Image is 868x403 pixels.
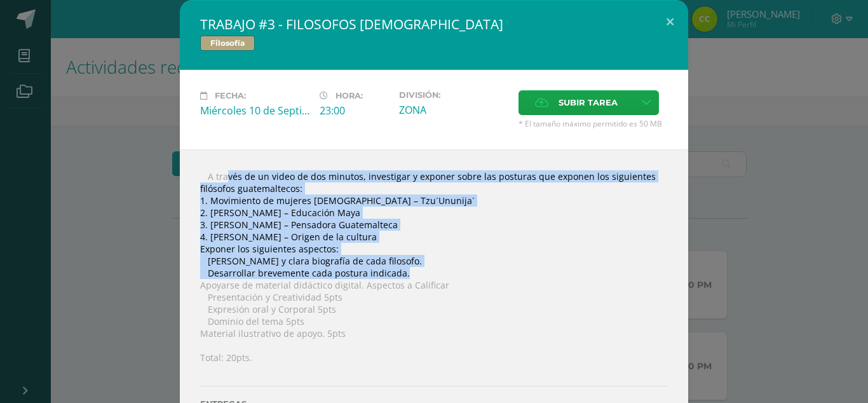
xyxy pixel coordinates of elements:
span: * El tamaño máximo permitido es 50 MB [519,118,668,129]
h2: TRABAJO #3 - FILOSOFOS [DEMOGRAPHIC_DATA] [200,15,668,33]
div: ZONA [399,103,508,117]
label: División: [399,90,508,100]
span: Hora: [336,91,363,100]
div: Miércoles 10 de Septiembre [200,104,309,118]
span: Fecha: [215,91,246,100]
span: Filosofía [200,36,255,51]
div: 23:00 [320,104,389,118]
span: Subir tarea [559,91,618,114]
